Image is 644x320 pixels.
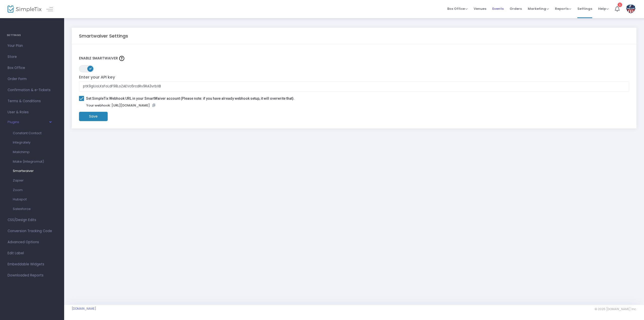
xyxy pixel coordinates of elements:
span: Downloaded Reports [8,272,57,279]
span: Order Form [8,76,57,82]
span: User & Roles [8,109,57,116]
img: question-mark [119,56,124,61]
span: Box Office [447,6,468,11]
span: Your Plan [8,43,57,49]
span: Box Office [8,65,57,71]
span: Reports [555,6,571,11]
span: Events [492,2,504,15]
span: Smartwaiver [13,168,34,173]
span: Make (Integromat) [13,159,44,164]
span: Set SimpleTix Webhook URL in your SmartWaiver account (Please note: if you have already webhook s... [86,96,295,100]
span: Zapier [13,178,24,183]
span: ON [89,67,92,70]
a: Constant Contact [9,128,48,138]
input: API key [79,81,629,92]
a: Hubspot [9,195,48,204]
span: Your webhook: [URL][DOMAIN_NAME] [86,103,155,108]
span: Orders [510,2,522,15]
label: Enable SmartWaiver [79,52,629,65]
span: Confirmation & e-Tickets [8,87,57,93]
a: Zoom [9,185,48,195]
span: Constant Contact [13,131,42,135]
h5: Enter your API key [79,75,629,80]
span: Zoom [13,188,23,192]
span: Integrately [13,140,30,145]
a: Smartwaiver [9,166,48,176]
a: Salesforce [9,204,48,214]
span: Conversion Tracking Code [8,228,57,234]
a: Zapier [9,176,48,185]
a: Mailchimp [9,147,48,157]
a: Make (Integromat) [9,157,48,166]
span: Store [8,54,57,60]
a: Integrately [9,138,48,147]
ul: Plugins [9,127,48,215]
h5: Smartwaiver Settings [79,33,128,39]
h4: SETTINGS [7,30,57,40]
a: [DOMAIN_NAME] [72,307,96,311]
span: Venues [474,2,486,15]
span: Terms & Conditions [8,98,57,104]
span: Salesforce [13,206,31,211]
m-button: Save [79,112,108,121]
span: Settings [577,2,592,15]
button: Plugins [8,120,51,127]
span: Edit Label [8,250,57,257]
span: Mailchimp [13,150,30,154]
span: Embeddable Widgets [8,261,57,268]
span: Help [598,6,609,11]
span: Hubspot [13,197,27,202]
span: Advanced Options [8,239,57,245]
div: 1 [618,3,622,7]
span: © 2025 [DOMAIN_NAME] Inc. [595,307,636,311]
span: Marketing [528,6,549,11]
span: CSS/Design Edits [8,217,57,223]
